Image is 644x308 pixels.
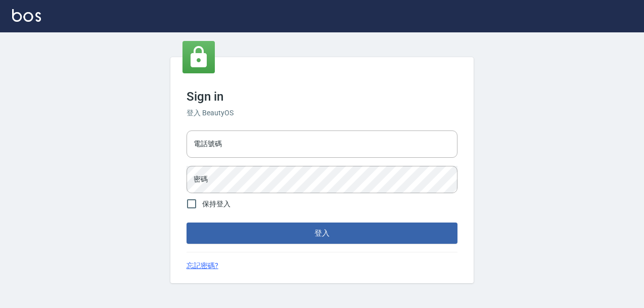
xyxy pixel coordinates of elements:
[187,108,457,118] h6: 登入 BeautyOS
[12,9,41,22] img: Logo
[187,260,218,271] a: 忘記密碼?
[202,199,231,209] span: 保持登入
[187,223,457,244] button: 登入
[187,90,457,104] h3: Sign in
